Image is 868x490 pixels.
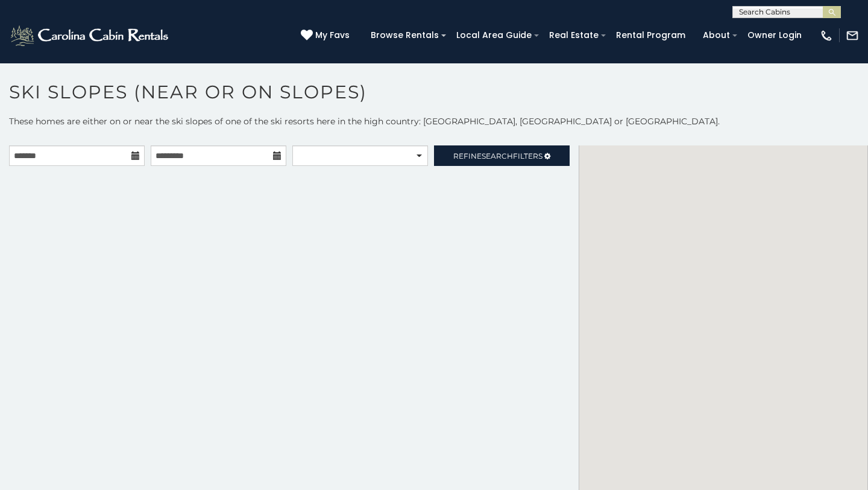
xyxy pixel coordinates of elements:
a: Local Area Guide [450,26,538,45]
img: phone-regular-white.png [820,29,833,42]
img: White-1-2.png [9,24,172,48]
a: Rental Program [610,26,691,45]
span: Search [482,151,513,161]
span: My Favs [315,29,350,42]
a: RefineSearchFilters [434,145,570,166]
a: Browse Rentals [365,26,445,45]
a: Real Estate [543,26,605,45]
a: Owner Login [741,26,808,45]
img: mail-regular-white.png [846,29,859,42]
span: Refine Filters [453,151,542,161]
a: My Favs [301,29,353,42]
a: About [697,26,736,45]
